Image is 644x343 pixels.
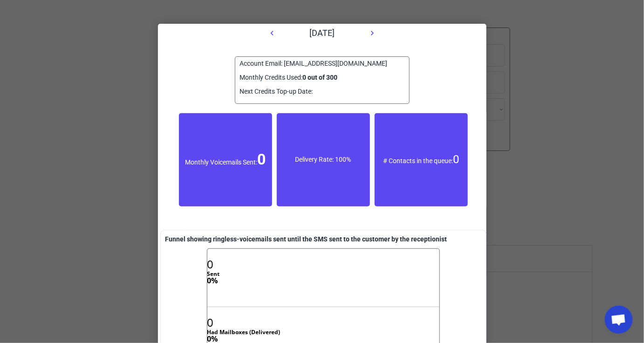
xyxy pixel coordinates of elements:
div: A delivered ringless voicemail is 1 credit is if using a pre-recorded message OR 2 credits if usi... [165,235,447,244]
font: 0 [257,151,266,168]
div: 0 [207,260,443,268]
div: Monthly Voicemails Sent: [179,149,272,170]
div: Monthly Credits Used: [240,73,404,82]
div: Account Email: [EMAIL_ADDRESS][DOMAIN_NAME] [240,59,404,69]
div: Next Credits Top-up Date: [240,87,404,96]
div: 0 [207,318,443,327]
div: # Contacts in the queue: [375,152,468,168]
div: Sent [207,271,443,277]
div: [DATE] [288,27,356,39]
div: Had Mailboxes (Delivered) [207,329,443,335]
div: 0% [207,277,443,284]
div: Delivery Rate: 100% [277,155,370,165]
div: Number of successfully delivered voicemails [179,118,272,202]
div: Contacts which are awaiting to be dialed (and no voicemail has been left) [375,118,468,202]
div: 0% [207,335,443,343]
div: Open chat [605,306,633,334]
strong: 0 out of 300 [303,74,338,81]
div: % of contacts who received a ringless voicemail [277,113,370,206]
font: 0 [453,153,459,166]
